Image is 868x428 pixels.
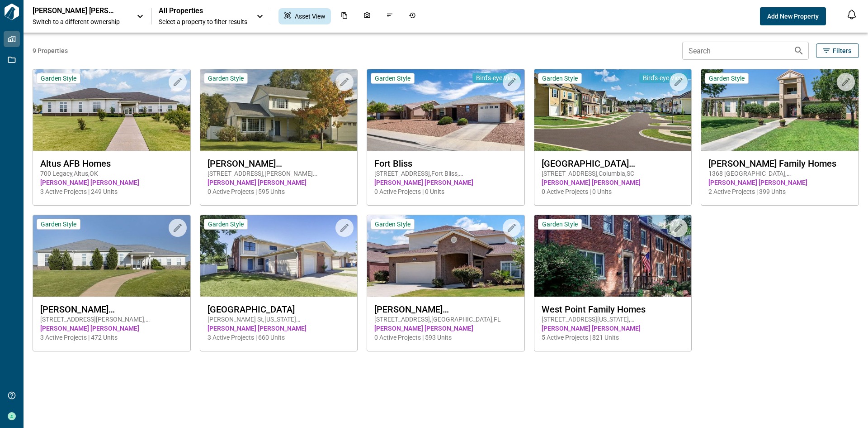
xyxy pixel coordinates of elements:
[358,8,376,24] div: Photos
[381,8,399,24] div: Issues & Info
[374,187,517,196] span: 0 Active Projects | 0 Units
[40,158,183,169] span: Altus AFB Homes
[208,304,350,315] span: [GEOGRAPHIC_DATA]
[709,74,745,82] span: Garden Style
[295,12,325,21] span: Asset View
[542,187,684,196] span: 0 Active Projects | 0 Units
[374,333,517,342] span: 0 Active Projects | 593 Units
[40,324,183,333] span: [PERSON_NAME] [PERSON_NAME]
[374,169,517,178] span: [STREET_ADDRESS] , Fort Bliss , [GEOGRAPHIC_DATA]
[374,324,517,333] span: [PERSON_NAME] [PERSON_NAME]
[367,215,524,297] img: property-asset
[708,178,851,187] span: [PERSON_NAME] [PERSON_NAME]
[40,187,183,196] span: 3 Active Projects | 249 Units
[542,158,684,169] span: [GEOGRAPHIC_DATA][PERSON_NAME]
[33,6,114,15] p: [PERSON_NAME] [PERSON_NAME]
[33,215,190,297] img: property-asset
[200,215,358,297] img: property-asset
[208,158,350,169] span: [PERSON_NAME][GEOGRAPHIC_DATA]
[790,42,808,60] button: Search properties
[208,220,244,228] span: Garden Style
[833,46,851,55] span: Filters
[159,6,247,15] span: All Properties
[542,315,684,324] span: [STREET_ADDRESS][US_STATE] , [GEOGRAPHIC_DATA] , NY
[816,43,859,58] button: Filters
[208,333,350,342] span: 3 Active Projects | 660 Units
[542,324,684,333] span: [PERSON_NAME] [PERSON_NAME]
[367,69,524,151] img: property-asset
[542,169,684,178] span: [STREET_ADDRESS] , Columbia , SC
[33,69,190,151] img: property-asset
[542,220,578,228] span: Garden Style
[476,74,517,82] span: Bird's-eye View
[335,8,354,24] div: Documents
[208,315,350,324] span: [PERSON_NAME] St , [US_STATE][GEOGRAPHIC_DATA] , OK
[708,158,851,169] span: [PERSON_NAME] Family Homes
[374,158,517,169] span: Fort Bliss
[200,69,358,151] img: property-asset
[40,304,183,315] span: [PERSON_NAME][GEOGRAPHIC_DATA] Homes
[374,315,517,324] span: [STREET_ADDRESS] , [GEOGRAPHIC_DATA] , FL
[534,69,692,151] img: property-asset
[708,169,851,178] span: 1368 [GEOGRAPHIC_DATA] , [GEOGRAPHIC_DATA] , AZ
[375,74,410,82] span: Garden Style
[374,304,517,315] span: [PERSON_NAME][GEOGRAPHIC_DATA]
[542,74,578,82] span: Garden Style
[208,187,350,196] span: 0 Active Projects | 595 Units
[33,46,679,55] span: 9 Properties
[701,69,859,151] img: property-asset
[767,12,819,21] span: Add New Property
[374,178,517,187] span: [PERSON_NAME] [PERSON_NAME]
[41,220,76,228] span: Garden Style
[40,333,183,342] span: 3 Active Projects | 472 Units
[208,74,244,82] span: Garden Style
[41,74,76,82] span: Garden Style
[542,178,684,187] span: [PERSON_NAME] [PERSON_NAME]
[375,220,410,228] span: Garden Style
[40,315,183,324] span: [STREET_ADDRESS][PERSON_NAME] , [PERSON_NAME][GEOGRAPHIC_DATA] , [GEOGRAPHIC_DATA]
[278,8,331,24] div: Asset View
[208,324,350,333] span: [PERSON_NAME] [PERSON_NAME]
[403,8,421,24] div: Job History
[534,215,692,297] img: property-asset
[33,17,127,26] span: Switch to a different ownership
[844,7,859,22] button: Open notification feed
[40,178,183,187] span: [PERSON_NAME] [PERSON_NAME]
[643,74,684,82] span: Bird's-eye View
[208,169,350,178] span: [STREET_ADDRESS] , [PERSON_NAME][GEOGRAPHIC_DATA] , WA
[708,187,851,196] span: 2 Active Projects | 399 Units
[40,169,183,178] span: 700 Legacy , Altus , OK
[208,178,350,187] span: [PERSON_NAME] [PERSON_NAME]
[542,333,684,342] span: 5 Active Projects | 821 Units
[837,397,859,419] iframe: Intercom live chat
[760,7,826,25] button: Add New Property
[159,17,247,26] span: Select a property to filter results
[542,304,684,315] span: West Point Family Homes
